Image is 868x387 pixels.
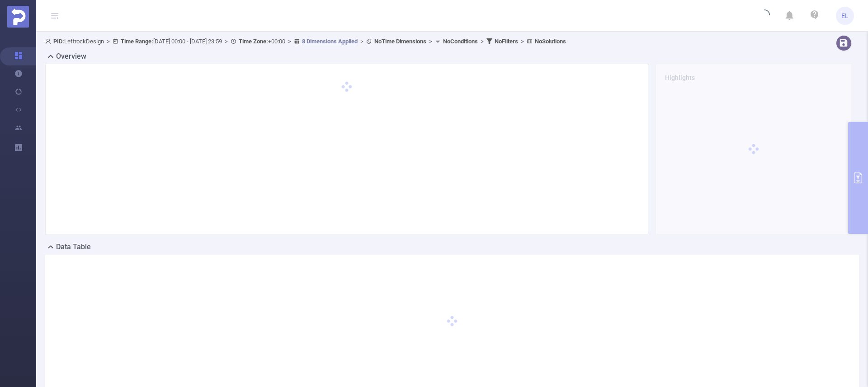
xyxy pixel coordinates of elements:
span: EL [841,7,849,25]
i: icon: user [45,38,53,44]
img: Protected Media [7,6,29,28]
i: icon: loading [759,9,770,22]
b: No Time Dimensions [374,38,426,45]
span: > [478,38,486,45]
b: PID: [53,38,64,45]
b: Time Zone: [239,38,268,45]
h2: Data Table [56,242,91,252]
span: > [518,38,527,45]
b: No Filters [495,38,518,45]
b: Time Range: [121,38,153,45]
b: No Conditions [443,38,478,45]
span: > [426,38,435,45]
span: > [222,38,231,45]
span: LeftrockDesign [DATE] 00:00 - [DATE] 23:59 +00:00 [45,38,566,45]
u: 8 Dimensions Applied [302,38,358,45]
span: > [104,38,113,45]
span: > [285,38,294,45]
h2: Overview [56,51,86,62]
b: No Solutions [535,38,566,45]
span: > [358,38,366,45]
